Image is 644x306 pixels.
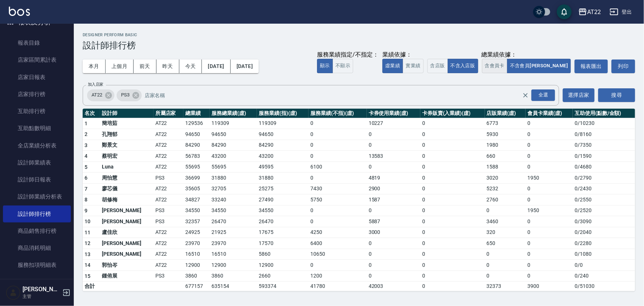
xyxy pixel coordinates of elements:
td: 26470 [210,216,257,227]
td: 0 [420,216,485,227]
td: 0 [526,183,573,194]
td: 24925 [183,227,210,238]
a: 設計師業績表 [3,154,71,171]
td: 94650 [183,129,210,140]
button: 不顯示 [333,59,353,73]
td: AT22 [154,249,183,260]
div: AT22 [587,7,601,17]
a: 互助點數明細 [3,120,71,137]
td: 5750 [309,194,366,205]
td: 84290 [257,140,309,151]
td: 16510 [210,249,257,260]
td: 0 [420,205,485,216]
td: AT22 [154,227,183,238]
td: 0 [309,216,366,227]
td: 0 / 2790 [573,173,635,184]
td: 5930 [485,129,526,140]
h5: [PERSON_NAME] [23,286,60,293]
button: 實業績 [403,59,423,73]
td: 49595 [257,161,309,173]
button: [DATE] [231,59,259,73]
span: 6 [85,175,87,181]
td: 0 [367,161,420,173]
td: [PERSON_NAME] [100,216,154,227]
td: 0 [485,249,526,260]
td: 1587 [367,194,420,205]
td: 鍾侑展 [100,271,154,282]
button: [DATE] [202,59,230,73]
td: 6100 [309,161,366,173]
td: 0 [485,271,526,282]
td: 蔡明宏 [100,151,154,162]
td: 593374 [257,282,309,291]
td: [PERSON_NAME] [100,249,154,260]
div: 服務業績指定/不指定： [317,51,379,59]
span: 14 [85,262,91,268]
td: 鄭景文 [100,140,154,151]
button: 含會員卡 [482,59,508,73]
td: 34827 [183,194,210,205]
td: 660 [485,151,526,162]
td: 26470 [257,216,309,227]
td: 2760 [485,194,526,205]
td: 0 [420,249,485,260]
td: 36699 [183,173,210,184]
button: 登出 [607,5,635,19]
td: 0 [420,173,485,184]
td: 0 [420,227,485,238]
td: 34550 [210,205,257,216]
td: 0 [420,151,485,162]
th: 會員卡業績(虛) [526,109,573,118]
button: Clear [520,90,531,101]
td: 94650 [210,129,257,140]
th: 互助使用(點數/金額) [573,109,635,118]
td: 周怡慧 [100,173,154,184]
span: AT22 [87,91,107,99]
span: 1 [85,120,87,126]
td: 0 [367,249,420,260]
td: 34550 [183,205,210,216]
a: 報表匯出 [575,59,608,73]
td: 0 [526,129,573,140]
td: 合計 [83,282,100,291]
td: 1200 [309,271,366,282]
td: 33240 [210,194,257,205]
td: 0 / 2280 [573,238,635,249]
td: 31880 [257,173,309,184]
td: 0 [526,140,573,151]
img: Person [6,285,21,300]
span: 11 [85,229,91,235]
td: 0 / 3090 [573,216,635,227]
td: 43200 [257,151,309,162]
td: 119309 [257,118,309,129]
td: 650 [485,238,526,249]
td: 13583 [367,151,420,162]
td: 0 [526,227,573,238]
td: AT22 [154,194,183,205]
td: 0 [309,140,366,151]
td: 0 / 4680 [573,161,635,173]
a: 設計師排行榜 [3,205,71,222]
td: 0 [309,151,366,162]
td: 1588 [485,161,526,173]
td: 6400 [309,238,366,249]
th: 卡券使用業績(虛) [367,109,420,118]
h2: Designer Perform Basic [83,33,635,37]
td: 320 [485,227,526,238]
span: 7 [85,186,87,192]
td: 0 [420,194,485,205]
table: a dense table [83,109,635,292]
td: 0 [526,238,573,249]
td: 23970 [210,238,257,249]
td: 0 [420,282,485,291]
div: AT22 [87,89,114,101]
td: 廖芯儀 [100,183,154,194]
td: 3020 [485,173,526,184]
td: 胡修梅 [100,194,154,205]
td: 0 [420,238,485,249]
td: 4819 [367,173,420,184]
span: 8 [85,197,87,203]
td: AT22 [154,238,183,249]
span: 3 [85,142,87,148]
td: 0 [485,205,526,216]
